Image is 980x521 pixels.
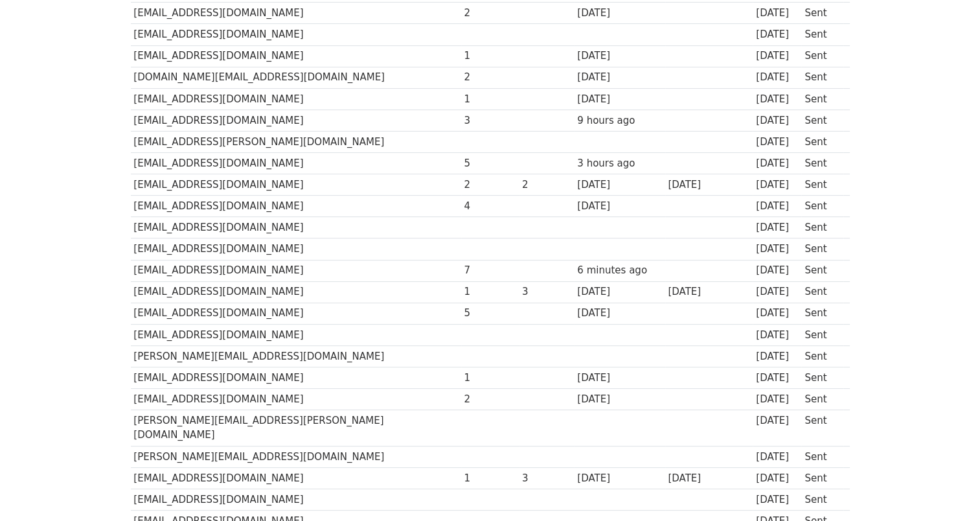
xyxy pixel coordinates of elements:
div: 1 [464,471,516,486]
td: Sent [801,131,843,152]
div: 2 [464,6,516,21]
div: [DATE] [756,284,799,299]
td: [PERSON_NAME][EMAIL_ADDRESS][PERSON_NAME][DOMAIN_NAME] [131,410,461,446]
td: Sent [801,217,843,238]
td: Sent [801,3,843,24]
td: [EMAIL_ADDRESS][DOMAIN_NAME] [131,281,461,303]
div: [DATE] [756,413,799,428]
div: 2 [464,70,516,85]
td: [EMAIL_ADDRESS][DOMAIN_NAME] [131,217,461,238]
td: [EMAIL_ADDRESS][DOMAIN_NAME] [131,110,461,131]
div: 1 [464,284,516,299]
td: [EMAIL_ADDRESS][DOMAIN_NAME] [131,45,461,67]
td: Sent [801,281,843,303]
td: [PERSON_NAME][EMAIL_ADDRESS][DOMAIN_NAME] [131,446,461,467]
div: 7 [464,263,516,278]
td: [EMAIL_ADDRESS][DOMAIN_NAME] [131,367,461,388]
div: [DATE] [577,70,661,85]
div: 5 [464,306,516,321]
div: [DATE] [756,471,799,486]
td: [EMAIL_ADDRESS][DOMAIN_NAME] [131,489,461,510]
div: 4 [464,199,516,214]
div: [DATE] [668,178,749,192]
td: [EMAIL_ADDRESS][DOMAIN_NAME] [131,260,461,281]
div: [DATE] [577,178,661,192]
div: [DATE] [756,49,799,64]
td: [EMAIL_ADDRESS][DOMAIN_NAME] [131,389,461,410]
div: [DATE] [756,392,799,407]
td: [EMAIL_ADDRESS][DOMAIN_NAME] [131,88,461,110]
div: [DATE] [577,471,661,486]
td: [EMAIL_ADDRESS][PERSON_NAME][DOMAIN_NAME] [131,131,461,152]
td: Sent [801,489,843,510]
div: [DATE] [577,6,661,21]
div: 1 [464,49,516,64]
div: [DATE] [756,92,799,107]
td: Sent [801,345,843,367]
div: [DATE] [756,27,799,42]
div: 5 [464,156,516,171]
div: [DATE] [756,220,799,235]
td: [EMAIL_ADDRESS][DOMAIN_NAME] [131,174,461,196]
td: Sent [801,174,843,196]
div: [DATE] [577,371,661,386]
div: [DATE] [756,306,799,321]
div: 9 hours ago [577,113,661,128]
td: Sent [801,303,843,324]
div: [DATE] [756,450,799,465]
td: Sent [801,410,843,446]
td: Sent [801,260,843,281]
div: [DATE] [577,284,661,299]
div: [DATE] [756,328,799,343]
div: [DATE] [756,242,799,257]
td: [PERSON_NAME][EMAIL_ADDRESS][DOMAIN_NAME] [131,345,461,367]
div: [DATE] [577,306,661,321]
td: [EMAIL_ADDRESS][DOMAIN_NAME] [131,153,461,174]
div: [DATE] [756,263,799,278]
div: [DATE] [756,6,799,21]
div: [DATE] [756,178,799,192]
td: Sent [801,238,843,260]
div: [DATE] [756,156,799,171]
div: 1 [464,371,516,386]
div: 6 minutes ago [577,263,661,278]
div: [DATE] [756,199,799,214]
td: [EMAIL_ADDRESS][DOMAIN_NAME] [131,3,461,24]
div: [DATE] [668,471,749,486]
div: [DATE] [756,135,799,150]
div: [DATE] [756,70,799,85]
div: [DATE] [756,371,799,386]
td: Sent [801,196,843,217]
td: [EMAIL_ADDRESS][DOMAIN_NAME] [131,24,461,45]
div: 1 [464,92,516,107]
div: [DATE] [756,113,799,128]
td: [EMAIL_ADDRESS][DOMAIN_NAME] [131,196,461,217]
div: [DATE] [756,492,799,507]
div: [DATE] [756,349,799,364]
iframe: Chat Widget [915,459,980,521]
td: Sent [801,446,843,467]
td: Sent [801,110,843,131]
td: Sent [801,389,843,410]
div: 2 [522,178,571,192]
td: [EMAIL_ADDRESS][DOMAIN_NAME] [131,467,461,489]
div: [DATE] [577,92,661,107]
td: Sent [801,45,843,67]
td: [DOMAIN_NAME][EMAIL_ADDRESS][DOMAIN_NAME] [131,67,461,88]
td: Sent [801,367,843,388]
td: Sent [801,324,843,345]
td: [EMAIL_ADDRESS][DOMAIN_NAME] [131,324,461,345]
div: 3 [464,113,516,128]
td: Sent [801,88,843,110]
div: [DATE] [577,392,661,407]
td: Sent [801,67,843,88]
td: Sent [801,467,843,489]
div: [DATE] [577,199,661,214]
div: 3 [522,471,571,486]
td: Sent [801,24,843,45]
div: 3 [522,284,571,299]
div: 2 [464,178,516,192]
td: [EMAIL_ADDRESS][DOMAIN_NAME] [131,303,461,324]
div: [DATE] [668,284,749,299]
